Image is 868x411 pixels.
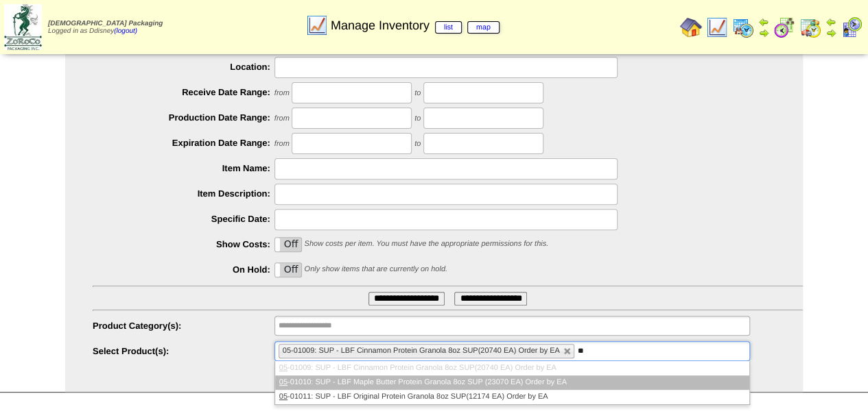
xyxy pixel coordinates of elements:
[275,263,301,277] label: Off
[93,346,274,356] label: Select Product(s):
[48,20,163,27] span: [DEMOGRAPHIC_DATA] Packaging
[274,114,290,123] span: from
[93,163,274,173] label: Item Name:
[279,378,288,386] em: 05
[758,27,769,38] img: arrowright.gif
[732,16,754,38] img: calendarprod.gif
[773,16,795,38] img: calendarblend.gif
[274,262,302,277] div: OnOff
[414,114,421,123] span: to
[274,237,302,252] div: OnOff
[4,4,42,50] img: zoroco-logo-small.webp
[93,62,274,72] label: Location:
[758,16,769,27] img: arrowleft.gif
[274,140,290,148] span: from
[93,214,274,224] label: Specific Date:
[93,87,274,97] label: Receive Date Range:
[680,16,702,38] img: home.gif
[825,16,836,27] img: arrowleft.gif
[279,364,288,372] em: 05
[304,240,548,248] span: Show costs per item. You must have the appropriate permissions for this.
[93,239,274,249] label: Show Costs:
[275,390,749,404] li: -01011: SUP - LBF Original Protein Granola 8oz SUP(12174 EA) Order by EA
[841,16,863,38] img: calendarcustomer.gif
[93,138,274,148] label: Expiration Date Range:
[274,89,290,97] span: from
[799,16,821,38] img: calendarinout.gif
[275,375,749,390] li: -01010: SUP - LBF Maple Butter Protein Granola 8oz SUP (23070 EA) Order by EA
[93,112,274,123] label: Production Date Range:
[93,188,274,199] label: Item Description:
[414,89,421,97] span: to
[306,14,328,36] img: line_graph.gif
[283,347,560,355] span: 05-01009: SUP - LBF Cinnamon Protein Granola 8oz SUP(20740 EA) Order by EA
[279,393,288,401] em: 05
[467,21,500,34] a: map
[93,321,274,331] label: Product Category(s):
[414,140,421,148] span: to
[331,18,500,33] span: Manage Inventory
[435,21,462,34] a: list
[114,27,137,35] a: (logout)
[275,361,749,375] li: -01009: SUP - LBF Cinnamon Protein Granola 8oz SUP(20740 EA) Order by EA
[93,264,274,275] label: On Hold:
[706,16,728,38] img: line_graph.gif
[275,238,301,251] label: Off
[48,20,163,35] span: Logged in as Ddisney
[825,27,836,38] img: arrowright.gif
[304,265,447,273] span: Only show items that are currently on hold.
